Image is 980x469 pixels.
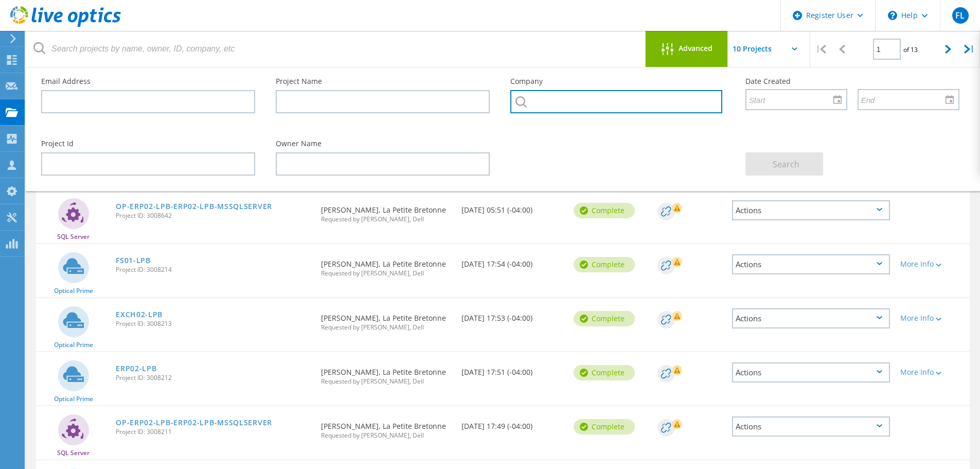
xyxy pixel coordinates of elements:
[321,378,451,385] span: Requested by [PERSON_NAME], Dell
[316,298,456,341] div: [PERSON_NAME], La Petite Bretonne
[903,45,918,54] span: of 13
[456,190,568,224] div: [DATE] 05:51 (-04:00)
[456,244,568,278] div: [DATE] 17:54 (-04:00)
[732,308,890,328] div: Actions
[321,270,451,276] span: Requested by [PERSON_NAME], Dell
[745,78,959,85] label: Date Created
[900,369,965,376] div: More Info
[116,267,311,273] span: Project ID: 3008214
[116,257,151,264] a: FS01-LPB
[316,244,456,287] div: [PERSON_NAME], La Petite Bretonne
[116,213,311,219] span: Project ID: 3008642
[316,352,456,395] div: [PERSON_NAME], La Petite Bretonne
[321,432,451,439] span: Requested by [PERSON_NAME], Dell
[54,342,93,348] span: Optical Prime
[574,419,635,435] div: Complete
[955,11,965,20] span: FL
[26,31,646,67] input: Search projects by name, owner, ID, company, etc
[574,311,635,326] div: Complete
[574,203,635,218] div: Complete
[746,90,839,109] input: Start
[888,11,897,20] svg: \n
[900,260,965,268] div: More Info
[10,22,121,29] a: Live Optics Dashboard
[116,419,272,426] a: OP-ERP02-LPB-ERP02-LPB-MSSQLSERVER
[276,140,490,147] label: Owner Name
[116,311,163,318] a: EXCH02-LPB
[732,254,890,274] div: Actions
[900,315,965,322] div: More Info
[456,352,568,386] div: [DATE] 17:51 (-04:00)
[41,140,255,147] label: Project Id
[732,362,890,383] div: Actions
[732,200,890,220] div: Actions
[116,365,156,372] a: ERP02-LPB
[773,159,799,170] span: Search
[959,31,980,67] div: |
[54,396,93,402] span: Optical Prime
[57,234,90,240] span: SQL Server
[732,416,890,437] div: Actions
[574,365,635,380] div: Complete
[57,450,90,456] span: SQL Server
[276,78,490,85] label: Project Name
[316,406,456,449] div: [PERSON_NAME], La Petite Bretonne
[679,45,712,52] span: Advanced
[510,78,724,85] label: Company
[116,203,272,210] a: OP-ERP02-LPB-ERP02-LPB-MSSQLSERVER
[574,257,635,272] div: Complete
[54,288,93,294] span: Optical Prime
[456,406,568,440] div: [DATE] 17:49 (-04:00)
[321,216,451,222] span: Requested by [PERSON_NAME], Dell
[116,375,311,381] span: Project ID: 3008212
[41,78,255,85] label: Email Address
[810,31,831,67] div: |
[456,298,568,332] div: [DATE] 17:53 (-04:00)
[116,429,311,435] span: Project ID: 3008211
[316,190,456,233] div: [PERSON_NAME], La Petite Bretonne
[116,321,311,327] span: Project ID: 3008213
[859,90,951,109] input: End
[745,152,823,176] button: Search
[321,324,451,331] span: Requested by [PERSON_NAME], Dell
